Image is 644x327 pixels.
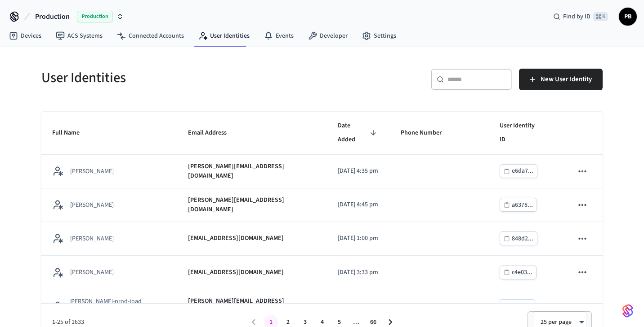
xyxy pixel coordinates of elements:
div: a6378... [512,200,533,211]
a: User Identities [191,28,257,44]
button: PB [619,8,637,26]
span: Find by ID [563,12,590,21]
a: Events [257,28,301,44]
p: [DATE] 1:41 am [338,301,379,311]
span: Phone Number [401,126,453,140]
p: [DATE] 3:33 pm [338,268,379,277]
p: [DATE] 1:00 pm [338,234,379,243]
button: a6378... [500,198,537,212]
p: [PERSON_NAME]-prod-load bd00b649-3 [69,297,166,315]
span: PB [620,9,636,25]
span: ⌘ K [593,12,608,21]
span: Production [77,11,113,22]
span: New User Identity [541,74,592,85]
div: Find by ID⌘ K [546,9,615,25]
span: Date Added [338,119,379,147]
span: 1-25 of 1633 [52,318,245,327]
p: [EMAIL_ADDRESS][DOMAIN_NAME] [188,234,284,243]
p: [PERSON_NAME] [70,201,114,209]
p: [PERSON_NAME] [70,167,114,176]
p: [PERSON_NAME][EMAIL_ADDRESS][DOMAIN_NAME] [188,162,316,181]
button: e6da7... [500,164,537,178]
a: ACS Systems [49,28,110,44]
span: Full Name [52,126,91,140]
p: [PERSON_NAME][EMAIL_ADDRESS][DOMAIN_NAME] [188,296,316,315]
div: 848d2... [512,233,533,244]
a: Settings [355,28,403,44]
p: [EMAIL_ADDRESS][DOMAIN_NAME] [188,268,284,277]
div: 114af... [512,301,531,312]
button: 848d2... [500,231,537,245]
div: … [349,318,363,327]
p: [DATE] 4:35 pm [338,166,379,176]
h5: User Identities [41,69,317,87]
p: [DATE] 4:45 pm [338,200,379,209]
a: Devices [2,28,49,44]
span: User Identity ID [500,119,551,147]
button: New User Identity [519,69,603,90]
div: c4e03... [512,267,532,278]
a: Connected Accounts [110,28,191,44]
a: Developer [301,28,355,44]
button: 114af... [500,299,535,313]
img: SeamLogoGradient.69752ec5.svg [622,304,633,318]
p: [PERSON_NAME] [70,234,114,243]
span: Production [35,11,70,22]
p: [PERSON_NAME][EMAIL_ADDRESS][DOMAIN_NAME] [188,196,316,214]
button: c4e03... [500,266,537,279]
span: Email Address [188,126,238,140]
p: [PERSON_NAME] [70,268,114,277]
div: e6da7... [512,166,533,177]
